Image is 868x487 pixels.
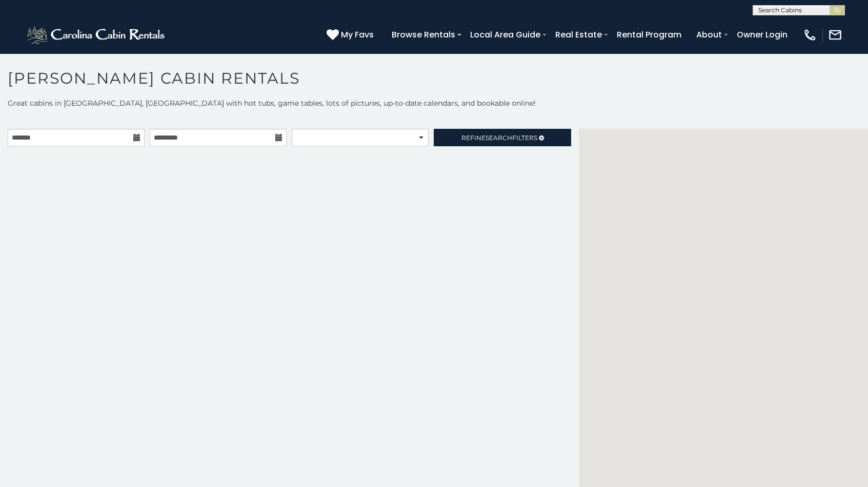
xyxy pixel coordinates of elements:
[691,26,727,44] a: About
[387,26,460,44] a: Browse Rentals
[828,28,842,42] img: mail-regular-white.png
[461,134,537,142] span: Refine Filters
[434,129,571,146] a: RefineSearchFilters
[341,28,374,41] span: My Favs
[732,26,793,44] a: Owner Login
[465,26,546,44] a: Local Area Guide
[803,28,817,42] img: phone-regular-white.png
[486,134,512,142] span: Search
[327,28,376,42] a: My Favs
[550,26,607,44] a: Real Estate
[612,26,687,44] a: Rental Program
[26,25,168,45] img: White-1-2.png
